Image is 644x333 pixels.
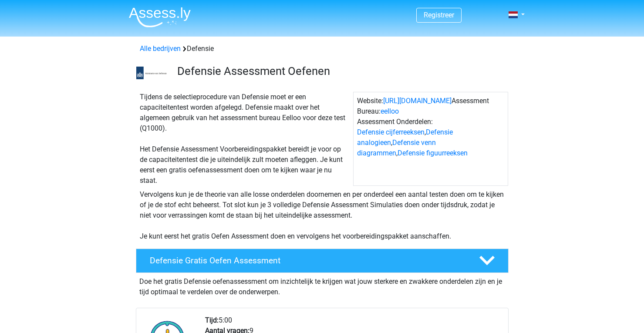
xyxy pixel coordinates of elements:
[140,44,181,53] a: Alle bedrijven
[357,128,425,136] a: Defensie cijferreeksen
[205,316,219,324] b: Tijd:
[136,273,509,297] div: Doe het gratis Defensie oefenassessment om inzichtelijk te krijgen wat jouw sterkere en zwakkere ...
[150,256,465,266] h4: Defensie Gratis Oefen Assessment
[136,92,353,186] div: Tijdens de selectieprocedure van Defensie moet er een capaciteitentest worden afgelegd. Defensie ...
[353,92,508,186] div: Website: Assessment Bureau: Assessment Onderdelen: , , ,
[136,44,508,54] div: Defensie
[357,138,436,157] a: Defensie venn diagrammen
[383,97,452,105] a: [URL][DOMAIN_NAME]
[132,249,512,273] a: Defensie Gratis Oefen Assessment
[398,149,468,157] a: Defensie figuurreeksen
[381,107,399,115] a: eelloo
[129,7,191,27] img: Assessly
[357,128,453,147] a: Defensie analogieen
[177,64,502,78] h3: Defensie Assessment Oefenen
[136,189,508,242] div: Vervolgens kun je de theorie van alle losse onderdelen doornemen en per onderdeel een aantal test...
[424,11,454,19] a: Registreer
